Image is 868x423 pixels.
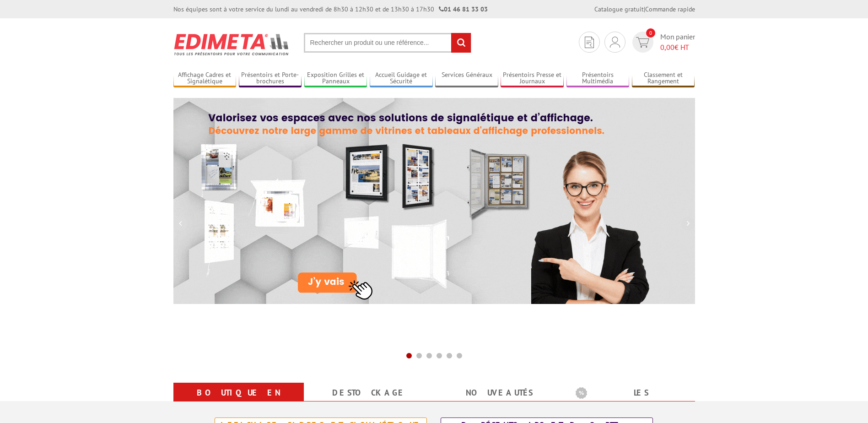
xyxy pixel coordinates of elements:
[632,71,695,86] a: Classement et Rangement
[610,37,620,48] img: devis rapide
[439,5,488,13] strong: 01 46 81 33 03
[435,71,498,86] a: Services Généraux
[646,28,655,38] span: 0
[576,385,684,418] a: Les promotions
[184,385,293,418] a: Boutique en ligne
[645,5,695,13] a: Commande rapide
[594,5,644,13] a: Catalogue gratuit
[239,71,302,86] a: Présentoirs et Porte-brochures
[585,37,594,48] img: devis rapide
[451,33,471,53] input: rechercher
[173,27,290,61] img: Présentoir, panneau, stand - Edimeta - PLV, affichage, mobilier bureau, entreprise
[173,5,488,14] div: Nos équipes sont à votre service du lundi au vendredi de 8h30 à 12h30 et de 13h30 à 17h30
[566,71,630,86] a: Présentoirs Multimédia
[636,37,649,48] img: devis rapide
[660,43,674,52] span: 0,00
[660,32,695,53] span: Mon panier
[304,33,471,53] input: Rechercher un produit ou une référence...
[660,42,695,53] span: € HT
[630,32,695,53] a: devis rapide 0 Mon panier 0,00€ HT
[501,71,564,86] a: Présentoirs Presse et Journaux
[315,385,423,401] a: Destockage
[370,71,433,86] a: Accueil Guidage et Sécurité
[594,5,695,14] div: |
[576,385,690,403] b: Les promotions
[304,71,367,86] a: Exposition Grilles et Panneaux
[445,385,554,401] a: nouveautés
[173,71,237,86] a: Affichage Cadres et Signalétique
